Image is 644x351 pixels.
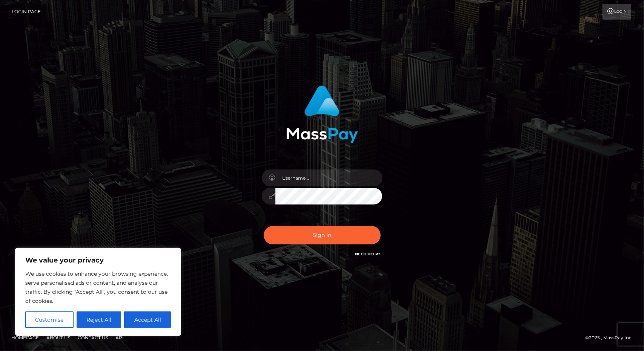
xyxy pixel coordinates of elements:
[124,311,171,328] button: Accept All
[15,248,181,336] div: We value your privacy
[264,226,381,244] button: Sign in
[286,85,358,143] img: MassPay Login
[275,169,383,186] input: Username...
[603,4,631,20] a: Login
[43,332,73,343] a: About Us
[25,269,171,305] p: We use cookies to enhance your browsing experience, serve personalised ads or content, and analys...
[12,4,41,20] a: Login Page
[112,332,127,343] a: API
[77,311,121,328] button: Reject All
[25,311,74,328] button: Customise
[585,334,638,342] div: © 2025 , MassPay Inc.
[355,252,381,256] a: Need Help?
[25,256,171,265] p: We value your privacy
[8,332,42,343] a: Homepage
[75,332,111,343] a: Contact Us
